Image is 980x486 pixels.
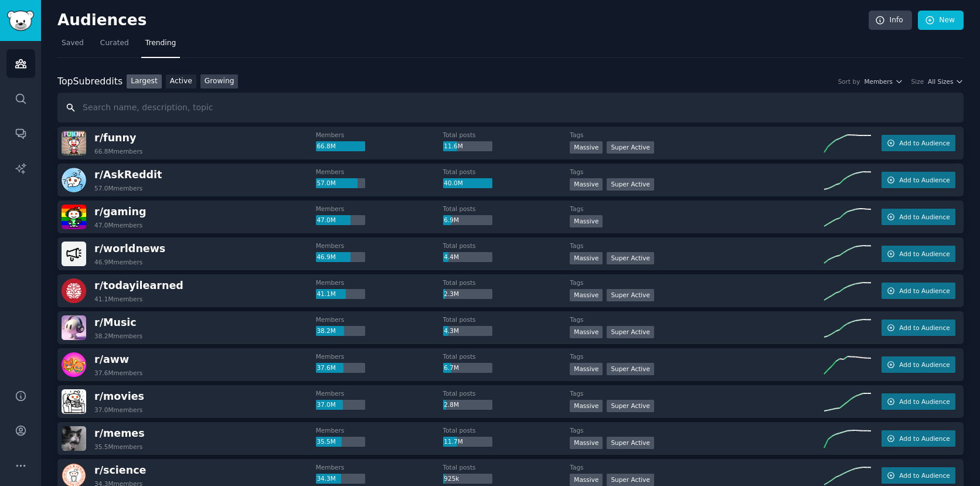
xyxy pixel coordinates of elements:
[882,283,955,299] button: Add to Audience
[57,74,122,89] div: Top Subreddits
[57,93,964,123] input: Search name, description, topic
[607,474,654,486] div: Super Active
[570,315,824,324] dt: Tags
[443,289,492,300] div: 2.3M
[899,324,950,332] span: Add to Audience
[316,389,443,397] dt: Members
[838,77,860,86] div: Sort by
[607,400,654,412] div: Super Active
[96,34,133,58] a: Curated
[607,437,654,449] div: Super Active
[443,278,570,287] dt: Total posts
[443,437,492,447] div: 11.7M
[882,467,955,484] button: Add to Audience
[443,352,570,361] dt: Total posts
[443,426,570,434] dt: Total posts
[94,147,142,155] div: 66.8M members
[570,289,603,301] div: Massive
[316,141,365,152] div: 66.8M
[570,278,824,287] dt: Tags
[316,205,443,213] dt: Members
[94,369,142,377] div: 37.6M members
[443,363,492,373] div: 6.7M
[443,474,492,484] div: 925k
[316,326,365,337] div: 38.2M
[882,209,955,225] button: Add to Audience
[316,363,365,373] div: 37.6M
[94,390,144,402] span: r/ movies
[62,389,86,414] img: movies
[94,406,142,414] div: 37.0M members
[899,139,950,147] span: Add to Audience
[443,315,570,324] dt: Total posts
[899,361,950,369] span: Add to Audience
[607,363,654,375] div: Super Active
[607,178,654,191] div: Super Active
[145,38,176,49] span: Trending
[899,176,950,184] span: Add to Audience
[62,426,86,451] img: memes
[570,437,603,449] div: Massive
[316,215,365,226] div: 47.0M
[94,243,165,254] span: r/ worldnews
[94,443,142,451] div: 35.5M members
[570,215,603,227] div: Massive
[94,317,137,328] span: r/ Music
[882,246,955,262] button: Add to Audience
[882,356,955,373] button: Add to Audience
[94,184,142,192] div: 57.0M members
[899,471,950,480] span: Add to Audience
[57,34,88,58] a: Saved
[443,400,492,410] div: 2.8M
[443,205,570,213] dt: Total posts
[316,278,443,287] dt: Members
[200,74,239,89] a: Growing
[570,131,824,139] dt: Tags
[94,206,147,217] span: r/ gaming
[570,141,603,154] div: Massive
[94,169,162,181] span: r/ AskReddit
[882,320,955,336] button: Add to Audience
[316,252,365,263] div: 46.9M
[62,315,86,340] img: Music
[316,437,365,447] div: 35.5M
[62,242,86,266] img: worldnews
[570,474,603,486] div: Massive
[570,242,824,250] dt: Tags
[899,250,950,258] span: Add to Audience
[62,278,86,303] img: todayilearned
[94,258,142,266] div: 46.9M members
[570,352,824,361] dt: Tags
[316,289,365,300] div: 41.1M
[443,326,492,337] div: 4.3M
[899,213,950,221] span: Add to Audience
[316,168,443,176] dt: Members
[62,168,86,192] img: AskReddit
[316,400,365,410] div: 37.0M
[94,464,146,476] span: r/ science
[864,77,903,86] button: Members
[928,77,964,86] button: All Sizes
[443,463,570,471] dt: Total posts
[62,205,86,229] img: gaming
[316,178,365,189] div: 57.0M
[570,178,603,191] div: Massive
[94,295,142,303] div: 41.1M members
[100,38,129,49] span: Curated
[316,131,443,139] dt: Members
[62,131,86,155] img: funny
[94,221,142,229] div: 47.0M members
[570,326,603,338] div: Massive
[94,354,129,365] span: r/ aww
[57,11,869,30] h2: Audiences
[570,168,824,176] dt: Tags
[62,38,84,49] span: Saved
[141,34,180,58] a: Trending
[899,397,950,406] span: Add to Audience
[899,434,950,443] span: Add to Audience
[882,430,955,447] button: Add to Audience
[94,427,145,439] span: r/ memes
[899,287,950,295] span: Add to Audience
[443,141,492,152] div: 11.6M
[869,11,912,30] a: Info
